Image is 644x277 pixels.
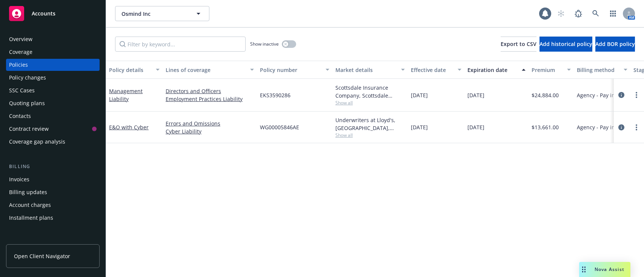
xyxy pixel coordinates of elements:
span: Agency - Pay in full [577,91,625,99]
span: $13,661.00 [532,123,559,131]
span: Export to CSV [501,40,536,47]
button: Policy number [257,61,332,79]
span: Add BOR policy [595,40,635,47]
button: Billing method [574,61,630,79]
a: SSC Cases [6,84,100,96]
a: more [632,123,641,132]
button: Premium [529,61,574,79]
button: Market details [332,61,408,79]
a: Contract review [6,123,100,135]
div: Policies [9,59,28,71]
div: Contacts [9,110,31,122]
div: Overview [9,33,32,45]
span: WG00005846AE [260,123,299,131]
a: Switch app [606,6,621,21]
div: Effective date [411,66,453,74]
span: Show all [335,132,405,138]
a: Employment Practices Liability [166,95,254,103]
a: Quoting plans [6,97,100,109]
span: Accounts [32,11,55,17]
div: Billing updates [9,186,47,198]
div: Invoices [9,173,29,185]
span: [DATE] [467,91,484,99]
a: Policies [6,59,100,71]
span: Osmind Inc [121,10,187,18]
a: Report a Bug [571,6,586,21]
div: Quoting plans [9,97,45,109]
div: Billing method [577,66,619,74]
span: Add historical policy [539,40,592,47]
div: Installment plans [9,212,53,224]
div: Scottsdale Insurance Company, Scottsdale Insurance Company (Nationwide), RT Specialty Insurance S... [335,84,405,99]
div: Expiration date [467,66,517,74]
a: Start snowing [553,6,569,21]
a: circleInformation [617,90,626,99]
button: Lines of coverage [163,61,257,79]
div: Policy details [109,66,151,74]
a: Overview [6,33,100,45]
span: Show inactive [250,41,279,47]
div: Policy number [260,66,321,74]
a: Policy changes [6,72,100,84]
a: Cyber Liability [166,127,254,135]
a: Management Liability [109,87,143,103]
div: Premium [532,66,563,74]
div: Contract review [9,123,49,135]
a: Accounts [6,3,100,24]
input: Filter by keyword... [115,37,246,52]
span: [DATE] [467,123,484,131]
a: Coverage [6,46,100,58]
a: Search [588,6,603,21]
div: Drag to move [579,262,589,277]
button: Expiration date [464,61,529,79]
span: Nova Assist [595,266,624,272]
span: Agency - Pay in full [577,123,625,131]
button: Policy details [106,61,163,79]
span: $24,884.00 [532,91,559,99]
div: Coverage [9,46,32,58]
button: Export to CSV [501,37,536,52]
span: [DATE] [411,91,428,99]
div: Underwriters at Lloyd's, [GEOGRAPHIC_DATA], [PERSON_NAME] of [GEOGRAPHIC_DATA], Bridge Specialty ... [335,116,405,132]
div: Market details [335,66,397,74]
button: Add BOR policy [595,37,635,52]
div: Account charges [9,199,51,211]
div: Coverage gap analysis [9,136,65,148]
div: SSC Cases [9,84,35,96]
a: Invoices [6,173,100,185]
span: [DATE] [411,123,428,131]
a: Directors and Officers [166,87,254,95]
a: circleInformation [617,123,626,132]
a: E&O with Cyber [109,124,149,131]
a: Installment plans [6,212,100,224]
button: Nova Assist [579,262,630,277]
button: Osmind Inc [115,6,209,21]
a: Coverage gap analysis [6,136,100,148]
span: Show all [335,99,405,106]
a: Account charges [6,199,100,211]
button: Effective date [408,61,464,79]
div: Policy changes [9,72,46,84]
a: Errors and Omissions [166,119,254,127]
button: Add historical policy [539,37,592,52]
span: EKS3590286 [260,91,290,99]
a: Billing updates [6,186,100,198]
span: Open Client Navigator [14,252,70,260]
a: Contacts [6,110,100,122]
div: Lines of coverage [166,66,246,74]
div: Billing [6,163,100,170]
a: more [632,90,641,99]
